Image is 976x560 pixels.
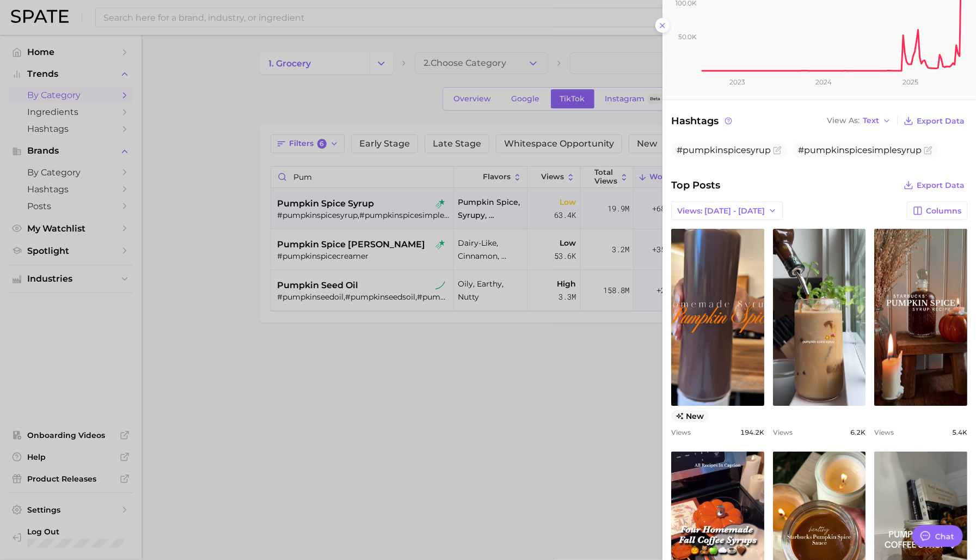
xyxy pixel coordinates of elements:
button: Export Data [901,113,967,129]
tspan: 2023 [729,78,745,86]
button: Export Data [901,178,967,193]
tspan: 2025 [903,78,918,86]
span: View As [827,118,860,124]
span: Text [863,118,879,124]
span: new [671,410,709,422]
span: Views [874,428,894,436]
button: Columns [907,202,967,220]
button: Flag as miscategorized or irrelevant [773,146,782,155]
span: 194.2k [740,428,764,436]
span: 6.2k [850,428,865,436]
tspan: 2024 [815,78,832,86]
span: Views: [DATE] - [DATE] [677,206,765,216]
span: Hashtags [671,113,734,129]
tspan: 50.0k [678,33,697,41]
span: 5.4k [952,428,967,436]
span: #pumpkinspicesimplesyrup [798,145,922,155]
span: #pumpkinspicesyrup [677,145,771,155]
button: Flag as miscategorized or irrelevant [924,146,932,155]
button: View AsText [824,114,894,128]
span: Top Posts [671,178,720,193]
span: Export Data [917,181,965,190]
span: Views [671,428,691,436]
span: Export Data [917,117,965,126]
span: Columns [926,206,961,216]
button: Views: [DATE] - [DATE] [671,202,783,220]
span: Views [773,428,793,436]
